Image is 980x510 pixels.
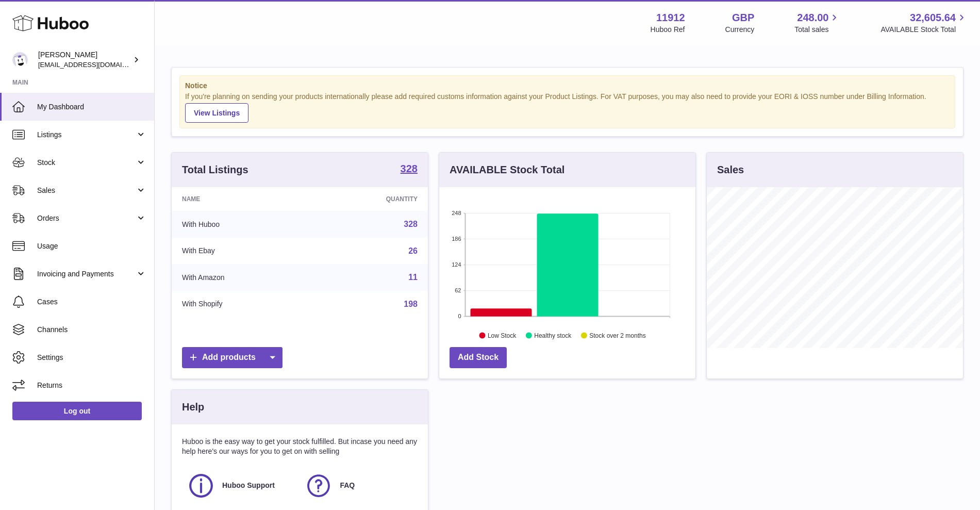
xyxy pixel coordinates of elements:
div: Currency [725,25,755,35]
strong: 11912 [656,11,685,25]
text: Low Stock [488,332,517,339]
span: Stock [37,158,136,168]
span: FAQ [340,481,355,490]
span: Huboo Support [222,481,275,490]
text: Healthy stock [534,332,572,339]
td: With Amazon [172,264,312,291]
img: info@carbonmyride.com [12,52,28,68]
td: With Huboo [172,211,312,238]
a: 26 [408,246,418,255]
div: Huboo Ref [651,25,685,35]
span: Settings [37,353,146,363]
td: With Shopify [172,291,312,318]
span: [EMAIL_ADDRESS][DOMAIN_NAME] [38,60,152,69]
span: Invoicing and Payments [37,269,136,279]
a: Add Stock [450,347,507,368]
a: Huboo Support [187,472,294,500]
strong: GBP [732,11,754,25]
a: View Listings [185,103,248,123]
span: Listings [37,130,136,140]
a: Add products [182,347,283,368]
text: Stock over 2 months [589,332,645,339]
text: 0 [458,313,461,319]
span: Sales [37,186,136,195]
text: 248 [452,210,461,216]
td: With Ebay [172,238,312,265]
th: Name [172,187,312,211]
text: 186 [452,236,461,242]
span: My Dashboard [37,102,146,112]
a: FAQ [305,472,412,500]
a: 328 [401,163,418,176]
h3: Help [182,400,204,414]
span: Orders [37,213,136,223]
span: Channels [37,325,146,335]
div: If you're planning on sending your products internationally please add required customs informati... [185,92,950,123]
th: Quantity [312,187,428,211]
text: 62 [455,287,461,293]
text: 124 [452,261,461,268]
a: 198 [404,300,418,308]
span: Returns [37,381,146,390]
a: Log out [12,402,142,420]
a: 32,605.64 AVAILABLE Stock Total [881,11,968,35]
a: 248.00 Total sales [794,11,840,35]
p: Huboo is the easy way to get your stock fulfilled. But incase you need any help here's our ways f... [182,437,418,456]
h3: Sales [717,163,744,177]
div: [PERSON_NAME] [38,50,131,70]
span: 32,605.64 [910,11,956,25]
strong: 328 [401,163,418,174]
a: 328 [404,220,418,228]
a: 11 [408,273,418,282]
h3: AVAILABLE Stock Total [450,163,564,177]
span: Total sales [794,25,840,35]
span: Usage [37,241,146,251]
strong: Notice [185,81,950,91]
span: AVAILABLE Stock Total [881,25,968,35]
span: Cases [37,297,146,307]
span: 248.00 [797,11,828,25]
h3: Total Listings [182,163,248,177]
